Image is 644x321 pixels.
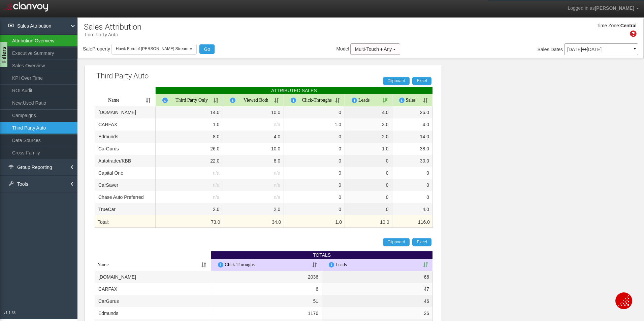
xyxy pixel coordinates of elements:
span: Sales [538,47,549,52]
td: 0 [284,179,345,191]
td: CarGurus [95,143,156,155]
td: 0 [284,143,345,155]
td: 26 [322,307,433,319]
th: 34.0 [223,215,284,227]
td: 4.0 [345,106,392,118]
span: Clipboard [387,240,405,244]
td: 1.0 [284,118,345,131]
th: TOTALS [211,251,433,259]
td: 38.0 [392,143,433,155]
td: 2036 [211,271,322,283]
th: Click-Throughs: activate to sort column ascending [211,259,322,271]
a: Excel [412,77,431,85]
td: 0 [345,155,392,167]
td: 30.0 [392,155,433,167]
span: Third Party Auto [96,72,149,80]
td: 0 [392,179,433,191]
span: Dates [551,47,563,52]
td: CarGurus [95,295,211,307]
td: 0 [284,155,345,167]
span: Hawk Ford of [PERSON_NAME] Stream [116,46,188,51]
th: 73.0 [156,215,223,227]
div: Central [620,23,637,29]
td: TrueCar [95,203,156,215]
td: 66 [322,271,433,283]
td: 2.0 [156,203,223,215]
span: n/a [213,170,219,176]
span: Sale [83,46,92,51]
button: Go [199,44,215,54]
th: 116.0 [392,215,433,227]
td: [DOMAIN_NAME] [95,271,211,283]
td: 46 [322,295,433,307]
td: 0 [392,167,433,179]
td: 0 [392,191,433,203]
span: n/a [274,182,280,188]
th: Sales&#160;: activate to sort column ascending [392,94,433,106]
td: 0 [345,167,392,179]
td: 22.0 [156,155,223,167]
td: 0 [284,191,345,203]
th: 10.0 [345,215,392,227]
td: 4.0 [392,118,433,131]
td: 8.0 [156,131,223,143]
th: Viewed Both&#160;: activate to sort column ascending [223,94,284,106]
td: 6 [211,283,322,295]
a: Excel [412,238,431,246]
td: 26.0 [392,106,433,118]
span: Logged in as [568,5,594,11]
button: Multi-Touch ♦ Any [350,43,400,55]
td: CARFAX [95,118,156,131]
span: n/a [213,194,219,200]
td: 8.0 [223,155,284,167]
span: [PERSON_NAME] [595,5,634,11]
span: Excel [417,240,427,244]
td: 3.0 [345,118,392,131]
td: 2.0 [223,203,284,215]
p: Third Party Auto [84,29,141,38]
span: Excel [417,78,427,83]
span: n/a [274,170,280,176]
td: 1176 [211,307,322,319]
td: CarSaver [95,179,156,191]
a: Clipboard [383,77,410,85]
td: 1.0 [345,143,392,155]
td: Edmunds [95,307,211,319]
td: 51 [211,295,322,307]
td: 47 [322,283,433,295]
td: Autotrader/KBB [95,155,156,167]
th: Click-Throughs&#160;: activate to sort column ascending [284,94,345,106]
p: [DATE] [DATE] [567,47,635,52]
span: Multi-Touch ♦ Any [355,46,392,52]
th: Third Party Only&#160;: activate to sort column ascending [156,94,223,106]
th: Total: [95,215,156,227]
td: 10.0 [223,143,284,155]
button: Hawk Ford of [PERSON_NAME] Stream [111,44,197,54]
th: Leads&#160;: activate to sort column ascending [345,94,392,106]
td: 0 [284,203,345,215]
th: Name: activate to sort column ascending [95,94,156,106]
th: Leads: activate to sort column ascending [322,259,433,271]
h1: Sales Attribution [84,23,141,31]
td: CARFAX [95,283,211,295]
a: Clipboard [383,238,410,246]
td: 10.0 [223,106,284,118]
span: n/a [274,194,280,200]
th: Name: activate to sort column ascending [95,259,211,271]
a: Logged in as[PERSON_NAME] [562,0,644,16]
span: n/a [274,122,280,127]
td: 0 [345,179,392,191]
span: Clipboard [387,78,405,83]
td: 1.0 [156,118,223,131]
td: [DOMAIN_NAME] [95,106,156,118]
td: 4.0 [223,131,284,143]
td: 14.0 [392,131,433,143]
td: 4.0 [392,203,433,215]
td: 0 [284,131,345,143]
td: Capital One [95,167,156,179]
td: Chase Auto Preferred [95,191,156,203]
a: ▼ [632,45,638,56]
div: Time Zone: [594,23,620,29]
span: n/a [213,182,219,188]
td: 14.0 [156,106,223,118]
